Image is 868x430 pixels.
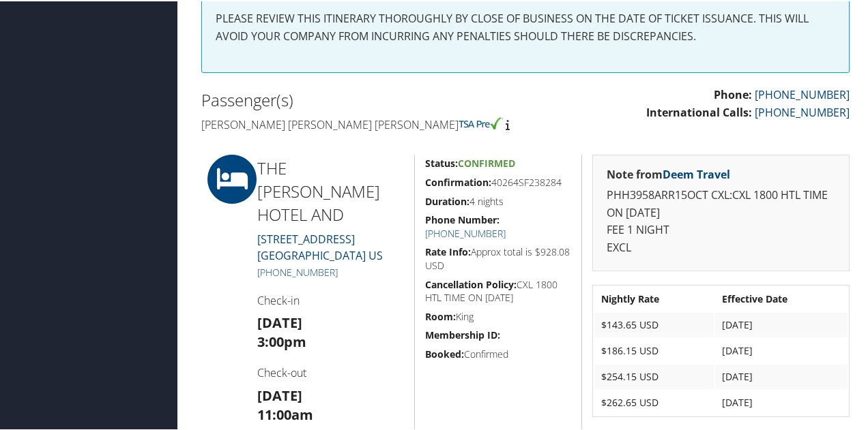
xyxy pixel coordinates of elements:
[425,346,464,359] strong: Booked:
[425,155,458,168] strong: Status:
[425,309,456,322] strong: Room:
[425,244,571,271] h5: Approx total is $928.08 USD
[459,116,503,128] img: tsa-precheck.png
[425,277,571,303] h5: CXL 1800 HTL TIME ON [DATE]
[257,264,338,277] a: [PHONE_NUMBER]
[201,87,515,110] h2: Passenger(s)
[715,337,848,362] td: [DATE]
[425,346,571,360] h5: Confirmed
[257,312,302,331] strong: [DATE]
[425,226,506,239] a: [PHONE_NUMBER]
[257,230,383,262] a: [STREET_ADDRESS][GEOGRAPHIC_DATA] US
[425,277,517,290] strong: Cancellation Policy:
[715,389,848,414] td: [DATE]
[594,363,714,388] td: $254.15 USD
[715,286,848,310] th: Effective Date
[425,212,500,225] strong: Phone Number:
[425,327,500,340] strong: Membership ID:
[755,86,850,101] a: [PHONE_NUMBER]
[257,404,313,423] strong: 11:00am
[425,174,571,188] h5: 40264SF238284
[755,104,850,119] a: [PHONE_NUMBER]
[425,194,469,206] strong: Duration:
[607,166,730,181] strong: Note from
[594,389,714,414] td: $262.65 USD
[594,286,714,310] th: Nightly Rate
[714,86,752,101] strong: Phone:
[607,185,835,255] p: PHH3958ARR15OCT CXL:CXL 1800 HTL TIME ON [DATE] FEE 1 NIGHT EXCL
[425,174,491,187] strong: Confirmation:
[425,309,571,322] h5: King
[715,311,848,336] td: [DATE]
[594,337,714,362] td: $186.15 USD
[646,104,752,119] strong: International Calls:
[201,116,515,131] h4: [PERSON_NAME] [PERSON_NAME] [PERSON_NAME]
[425,194,571,207] h5: 4 nights
[425,244,471,257] strong: Rate Info:
[216,9,835,44] p: PLEASE REVIEW THIS ITINERARY THOROUGHLY BY CLOSE OF BUSINESS ON THE DATE OF TICKET ISSUANCE. THIS...
[663,166,730,181] a: Deem Travel
[594,311,714,336] td: $143.65 USD
[257,331,306,350] strong: 3:00pm
[715,363,848,388] td: [DATE]
[257,155,404,224] h2: THE [PERSON_NAME] HOTEL AND
[257,385,302,403] strong: [DATE]
[458,155,515,168] span: Confirmed
[257,292,404,307] h4: Check-in
[257,364,404,379] h4: Check-out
